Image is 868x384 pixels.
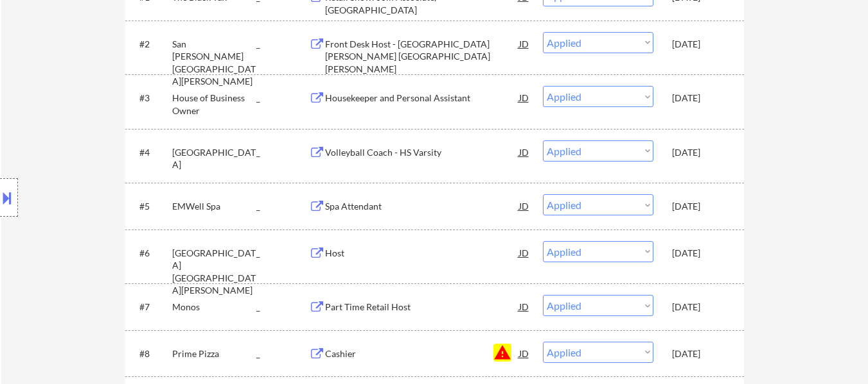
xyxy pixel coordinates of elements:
div: San [PERSON_NAME] [GEOGRAPHIC_DATA][PERSON_NAME] [172,38,256,88]
div: _ [256,247,309,260]
div: JD [518,140,531,163]
div: _ [256,146,309,159]
div: [DATE] [672,38,729,51]
div: _ [256,347,309,360]
div: #2 [139,38,162,51]
div: _ [256,92,309,104]
div: Prime Pizza [172,347,256,360]
div: [DATE] [672,200,729,213]
div: Host [325,247,519,260]
div: _ [256,38,309,51]
div: [DATE] [672,92,729,104]
div: JD [518,86,531,109]
div: [DATE] [672,301,729,313]
div: Volleyball Coach - HS Varsity [325,146,519,159]
div: JD [518,342,531,365]
div: Front Desk Host - [GEOGRAPHIC_DATA][PERSON_NAME] [GEOGRAPHIC_DATA][PERSON_NAME] [325,38,519,76]
div: JD [518,295,531,318]
div: _ [256,200,309,213]
div: Spa Attendant [325,200,519,213]
button: warning [493,344,511,362]
div: JD [518,241,531,264]
div: JD [518,194,531,217]
div: #8 [139,347,162,360]
div: Cashier [325,347,519,360]
div: Housekeeper and Personal Assistant [325,92,519,104]
div: JD [518,32,531,55]
div: _ [256,301,309,313]
div: Part Time Retail Host [325,301,519,313]
div: [DATE] [672,146,729,159]
div: [DATE] [672,347,729,360]
div: [DATE] [672,247,729,260]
